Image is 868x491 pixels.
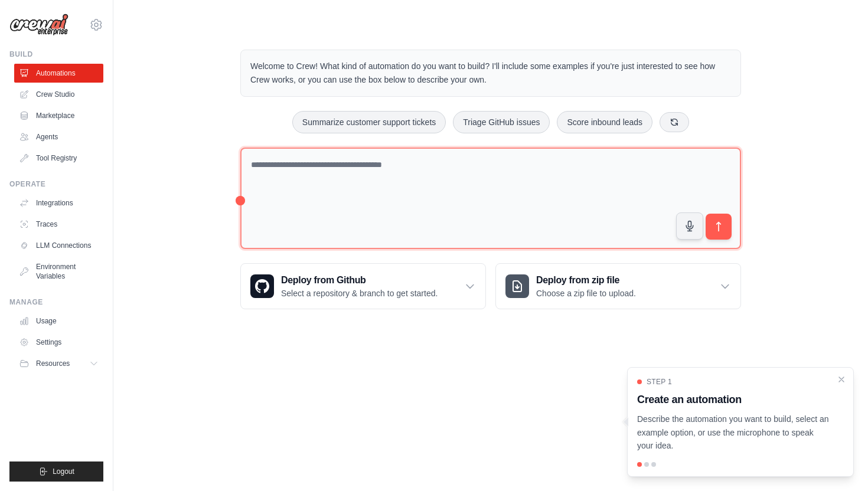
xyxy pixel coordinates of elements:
[36,359,70,368] span: Resources
[837,375,846,384] button: Close walkthrough
[453,111,550,133] button: Triage GitHub issues
[637,391,830,408] h3: Create an automation
[281,287,438,299] p: Select a repository & branch to get started.
[14,215,103,234] a: Traces
[14,149,103,168] a: Tool Registry
[809,434,868,491] iframe: Chat Widget
[14,333,103,352] a: Settings
[9,297,103,307] div: Manage
[14,354,103,373] button: Resources
[14,85,103,104] a: Crew Studio
[9,179,103,189] div: Operate
[647,377,672,387] span: Step 1
[292,111,446,133] button: Summarize customer support tickets
[14,257,103,286] a: Environment Variables
[557,111,652,133] button: Score inbound leads
[14,127,103,146] a: Agents
[14,236,103,255] a: LLM Connections
[9,50,103,59] div: Build
[637,413,830,453] p: Describe the automation you want to build, select an example option, or use the microphone to spe...
[14,312,103,330] a: Usage
[250,60,731,87] p: Welcome to Crew! What kind of automation do you want to build? I'll include some examples if you'...
[281,273,438,287] h3: Deploy from Github
[53,467,74,476] span: Logout
[9,461,103,482] button: Logout
[14,106,103,125] a: Marketplace
[536,273,636,287] h3: Deploy from zip file
[14,64,103,83] a: Automations
[9,14,68,36] img: Logo
[14,194,103,212] a: Integrations
[536,287,636,299] p: Choose a zip file to upload.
